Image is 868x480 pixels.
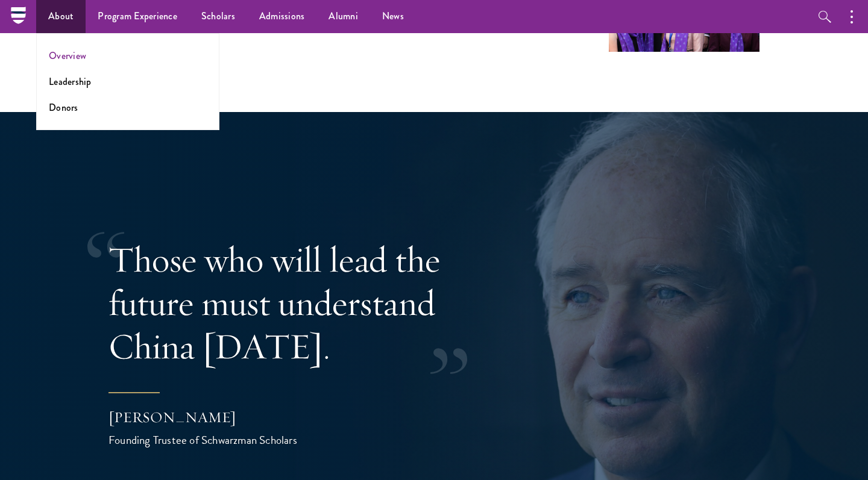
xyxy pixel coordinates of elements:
[49,75,92,89] a: Leadership
[108,238,500,368] p: Those who will lead the future must understand China [DATE].
[108,407,350,428] div: [PERSON_NAME]
[49,49,86,63] a: Overview
[108,431,350,449] div: Founding Trustee of Schwarzman Scholars
[49,101,78,114] a: Donors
